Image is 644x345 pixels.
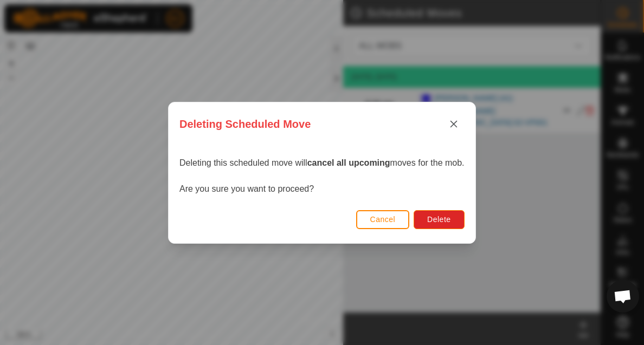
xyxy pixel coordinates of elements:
div: Open chat [607,280,639,313]
strong: cancel all upcoming [307,158,390,167]
span: Deleting Scheduled Move [179,116,311,132]
p: Deleting this scheduled move will moves for the mob. [179,157,465,170]
span: Delete [427,215,450,224]
span: Cancel [370,215,396,224]
button: Cancel [356,210,410,229]
button: Delete [414,210,464,229]
p: Are you sure you want to proceed? [179,183,465,196]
